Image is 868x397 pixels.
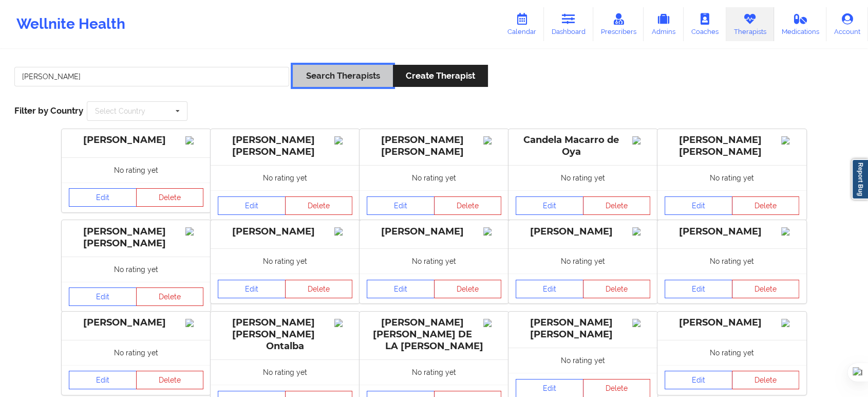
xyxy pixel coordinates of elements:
[665,317,799,329] div: [PERSON_NAME]
[211,248,360,274] div: No rating yet
[136,188,204,207] button: Delete
[732,280,800,298] button: Delete
[516,226,650,238] div: [PERSON_NAME]
[62,257,211,282] div: No rating yet
[69,287,137,306] a: Edit
[360,165,508,190] div: No rating yet
[726,7,774,41] a: Therapists
[508,348,657,373] div: No rating yet
[434,196,502,215] button: Delete
[657,248,806,274] div: No rating yet
[781,136,799,145] img: Image%2Fplaceholer-image.png
[665,280,732,298] a: Edit
[14,105,83,116] span: Filter by Country
[644,7,684,41] a: Admins
[69,134,203,146] div: [PERSON_NAME]
[69,188,137,207] a: Edit
[583,280,651,298] button: Delete
[483,319,501,327] img: Image%2Fplaceholer-image.png
[544,7,593,41] a: Dashboard
[285,280,353,298] button: Delete
[62,340,211,365] div: No rating yet
[781,227,799,236] img: Image%2Fplaceholer-image.png
[593,7,644,41] a: Prescribers
[367,226,501,238] div: [PERSON_NAME]
[69,317,203,329] div: [PERSON_NAME]
[69,226,203,249] div: [PERSON_NAME] [PERSON_NAME]
[516,134,650,158] div: Candela Macarro de Oya
[852,159,868,200] a: Report Bug
[185,227,203,236] img: Image%2Fplaceholer-image.png
[293,65,392,87] button: Search Therapists
[393,65,488,87] button: Create Therapist
[774,7,827,41] a: Medications
[211,165,360,190] div: No rating yet
[285,196,353,215] button: Delete
[334,227,352,236] img: Image%2Fplaceholer-image.png
[508,248,657,274] div: No rating yet
[500,7,544,41] a: Calendar
[185,319,203,327] img: Image%2Fplaceholer-image.png
[508,165,657,190] div: No rating yet
[665,134,799,158] div: [PERSON_NAME] [PERSON_NAME]
[360,359,508,385] div: No rating yet
[516,317,650,340] div: [PERSON_NAME] [PERSON_NAME]
[367,280,435,298] a: Edit
[684,7,726,41] a: Coaches
[69,371,137,389] a: Edit
[218,317,352,352] div: [PERSON_NAME] [PERSON_NAME] Ontalba
[781,319,799,327] img: Image%2Fplaceholer-image.png
[657,165,806,190] div: No rating yet
[583,196,651,215] button: Delete
[367,134,501,158] div: [PERSON_NAME] [PERSON_NAME]
[483,227,501,236] img: Image%2Fplaceholer-image.png
[434,280,502,298] button: Delete
[732,371,800,389] button: Delete
[218,280,286,298] a: Edit
[334,136,352,145] img: Image%2Fplaceholer-image.png
[665,226,799,238] div: [PERSON_NAME]
[632,319,650,327] img: Image%2Fplaceholer-image.png
[136,371,204,389] button: Delete
[211,359,360,385] div: No rating yet
[218,196,286,215] a: Edit
[14,67,289,86] input: Search Keywords
[632,136,650,145] img: Image%2Fplaceholer-image.png
[62,157,211,183] div: No rating yet
[185,136,203,145] img: Image%2Fplaceholer-image.png
[367,196,435,215] a: Edit
[360,248,508,274] div: No rating yet
[334,319,352,327] img: Image%2Fplaceholer-image.png
[632,227,650,236] img: Image%2Fplaceholer-image.png
[367,317,501,352] div: [PERSON_NAME] [PERSON_NAME] DE LA [PERSON_NAME]
[665,371,732,389] a: Edit
[136,287,204,306] button: Delete
[516,280,583,298] a: Edit
[218,134,352,158] div: [PERSON_NAME] [PERSON_NAME]
[483,136,501,145] img: Image%2Fplaceholer-image.png
[826,7,868,41] a: Account
[657,340,806,365] div: No rating yet
[732,196,800,215] button: Delete
[95,107,145,115] div: Select Country
[665,196,732,215] a: Edit
[516,196,583,215] a: Edit
[218,226,352,238] div: [PERSON_NAME]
